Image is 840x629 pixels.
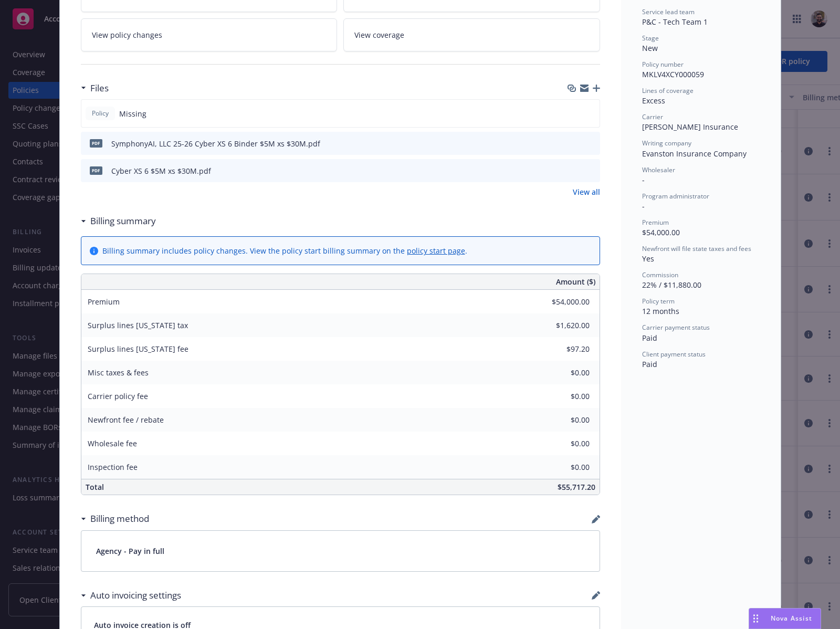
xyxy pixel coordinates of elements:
[642,218,669,227] span: Premium
[749,608,821,629] button: Nova Assist
[586,138,596,149] button: preview file
[88,344,188,354] span: Surplus lines [US_STATE] fee
[642,201,645,211] span: -
[642,69,704,79] span: MKLV4XCY000059
[528,365,596,381] input: 0.00
[642,175,645,185] span: -
[343,18,600,51] a: View coverage
[90,589,181,602] h3: Auto invoicing settings
[642,34,659,43] span: Stage
[642,323,710,332] span: Carrier payment status
[119,108,146,119] span: Missing
[642,96,665,106] span: Excess
[88,438,137,448] span: Wholesale fee
[90,214,156,228] h3: Billing summary
[642,270,678,279] span: Commission
[90,166,102,174] span: pdf
[88,415,164,425] span: Newfront fee / rebate
[528,294,596,310] input: 0.00
[90,109,111,118] span: Policy
[81,18,338,51] a: View policy changes
[642,280,701,290] span: 22% / $11,880.00
[90,81,109,95] h3: Files
[586,165,596,176] button: preview file
[354,29,404,40] span: View coverage
[90,512,149,526] h3: Billing method
[573,186,600,197] a: View all
[111,138,320,149] div: SymphonyAI, LLC 25-26 Cyber XS 6 Binder $5M xs $30M.pdf
[92,29,162,40] span: View policy changes
[642,297,675,306] span: Policy term
[570,138,578,149] button: download file
[642,7,695,16] span: Service lead team
[88,462,138,472] span: Inspection fee
[642,17,708,27] span: P&C - Tech Team 1
[771,614,812,623] span: Nova Assist
[81,531,600,571] div: Agency - Pay in full
[90,139,102,147] span: pdf
[570,165,578,176] button: download file
[642,165,675,174] span: Wholesaler
[111,165,211,176] div: Cyber XS 6 $5M xs $30M.pdf
[642,86,694,95] span: Lines of coverage
[81,81,109,95] div: Files
[88,391,148,401] span: Carrier policy fee
[642,227,680,237] span: $54,000.00
[528,341,596,357] input: 0.00
[642,244,751,253] span: Newfront will file state taxes and fees
[528,389,596,404] input: 0.00
[81,512,149,526] div: Billing method
[642,306,679,316] span: 12 months
[86,482,104,492] span: Total
[102,245,467,256] div: Billing summary includes policy changes. View the policy start billing summary on the .
[642,122,738,132] span: [PERSON_NAME] Insurance
[642,60,684,69] span: Policy number
[749,609,762,628] div: Drag to move
[642,254,654,264] span: Yes
[642,139,691,148] span: Writing company
[642,350,706,359] span: Client payment status
[528,436,596,452] input: 0.00
[407,246,465,256] a: policy start page
[81,214,156,228] div: Billing summary
[642,43,658,53] span: New
[558,482,595,492] span: $55,717.20
[642,149,747,159] span: Evanston Insurance Company
[642,192,709,201] span: Program administrator
[528,459,596,475] input: 0.00
[88,320,188,330] span: Surplus lines [US_STATE] tax
[528,318,596,333] input: 0.00
[556,276,595,287] span: Amount ($)
[528,412,596,428] input: 0.00
[642,112,663,121] span: Carrier
[642,333,657,343] span: Paid
[81,589,181,602] div: Auto invoicing settings
[642,359,657,369] span: Paid
[88,297,120,307] span: Premium
[88,368,149,378] span: Misc taxes & fees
